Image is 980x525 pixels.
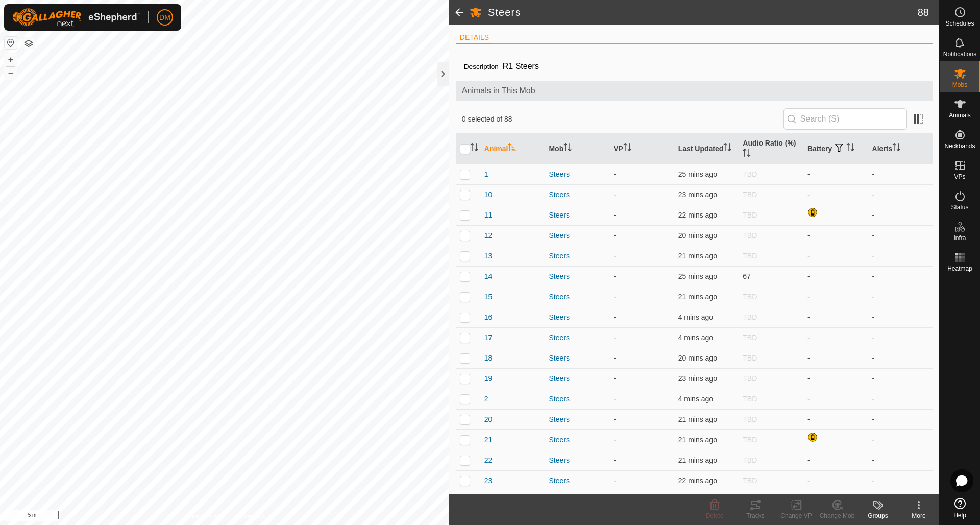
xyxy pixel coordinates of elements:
td: - [868,327,933,348]
span: Heatmap [947,266,972,272]
span: 67 [743,272,751,280]
td: - [803,409,868,429]
app-display-virtual-paddock-transition: - [614,333,616,342]
span: Infra [953,235,966,241]
span: 13 [484,251,493,261]
div: Steers [549,189,605,200]
span: 26 Aug 2025, 8:30 pm [678,374,717,383]
th: Animal [480,134,545,164]
span: 0 selected of 88 [462,114,783,125]
td: - [803,225,868,246]
div: Steers [549,394,605,404]
p-sorticon: Activate to sort [846,145,854,153]
span: 26 Aug 2025, 8:30 pm [678,190,717,199]
td: - [868,266,933,287]
button: Reset Map [5,37,17,49]
li: DETAILS [456,32,493,44]
div: More [898,511,939,520]
p-sorticon: Activate to sort [892,145,900,153]
div: Groups [857,511,898,520]
button: Map Layers [22,37,35,50]
div: Change Mob [817,511,857,520]
app-display-virtual-paddock-transition: - [614,272,616,280]
td: - [868,164,933,184]
a: Privacy Policy [184,512,223,521]
span: 11 [484,210,493,221]
span: 14 [484,271,493,282]
p-sorticon: Activate to sort [470,145,478,153]
a: Help [940,494,980,522]
span: Schedules [945,20,974,27]
span: 17 [484,332,493,343]
div: Steers [549,332,605,343]
div: Steers [549,271,605,282]
button: – [5,67,17,79]
td: - [868,307,933,327]
div: Steers [549,292,605,302]
div: Steers [549,475,605,486]
app-display-virtual-paddock-transition: - [614,252,616,260]
span: Mobs [952,82,967,88]
span: TBD [743,374,757,383]
div: Steers [549,353,605,364]
span: TBD [743,190,757,199]
app-display-virtual-paddock-transition: - [614,354,616,362]
td: - [868,368,933,389]
span: TBD [743,252,757,260]
span: 26 Aug 2025, 8:49 pm [678,333,713,342]
td: - [803,246,868,266]
input: Search (S) [783,108,907,130]
app-display-virtual-paddock-transition: - [614,211,616,219]
span: TBD [743,211,757,219]
div: Steers [549,210,605,221]
td: - [803,389,868,409]
th: Alerts [868,134,933,164]
span: Delete [706,512,724,519]
span: 16 [484,312,493,323]
td: - [803,164,868,184]
span: 26 Aug 2025, 8:31 pm [678,476,717,485]
span: Neckbands [944,143,975,149]
img: Gallagher Logo [12,8,140,27]
span: 26 Aug 2025, 8:28 pm [678,170,717,178]
td: - [868,389,933,409]
app-display-virtual-paddock-transition: - [614,313,616,321]
app-display-virtual-paddock-transition: - [614,476,616,485]
span: 22 [484,455,493,466]
td: - [803,184,868,205]
td: - [868,450,933,470]
span: TBD [743,476,757,485]
div: Steers [549,251,605,261]
button: + [5,54,17,66]
div: Steers [549,373,605,384]
td: - [803,327,868,348]
td: - [803,470,868,491]
app-display-virtual-paddock-transition: - [614,231,616,240]
span: 1 [484,169,488,180]
span: Notifications [943,51,976,57]
app-display-virtual-paddock-transition: - [614,293,616,301]
span: Status [951,204,968,210]
span: 10 [484,189,493,200]
span: DM [159,12,170,23]
span: R1 Steers [499,58,543,75]
span: TBD [743,293,757,301]
td: - [803,368,868,389]
span: Animals [949,112,971,118]
p-sorticon: Activate to sort [508,145,516,153]
th: Audio Ratio (%) [739,134,803,164]
td: - [803,266,868,287]
span: TBD [743,415,757,423]
td: - [868,429,933,450]
div: Steers [549,435,605,445]
td: - [868,348,933,368]
span: TBD [743,395,757,403]
td: - [868,470,933,491]
label: Description [464,63,499,70]
p-sorticon: Activate to sort [723,145,731,153]
p-sorticon: Activate to sort [623,145,631,153]
span: 88 [918,5,929,20]
span: VPs [954,174,965,180]
div: Steers [549,230,605,241]
span: 12 [484,230,493,241]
